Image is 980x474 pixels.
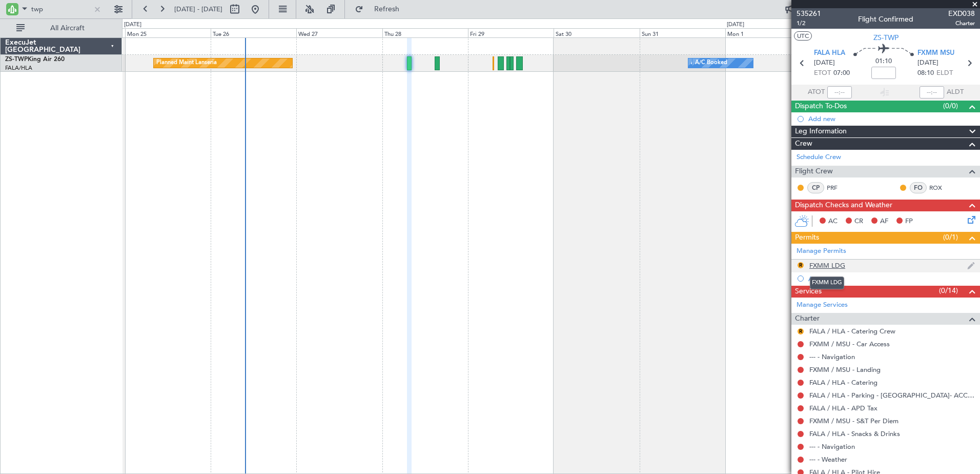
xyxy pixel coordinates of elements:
[828,216,838,227] span: AC
[917,68,934,78] span: 08:10
[695,55,727,71] div: A/C Booked
[5,64,32,72] a: FALA/HLA
[795,313,820,325] span: Charter
[809,417,899,425] a: FXMM / MSU - S&T Per Diem
[794,31,812,41] button: UTC
[795,286,822,298] span: Services
[795,101,847,112] span: Dispatch To-Dos
[947,87,964,97] span: ALDT
[296,28,382,37] div: Wed 27
[31,2,90,17] input: A/C (Reg. or Type)
[858,14,913,25] div: Flight Confirmed
[814,68,831,78] span: ETOT
[833,68,850,78] span: 07:00
[809,378,877,387] a: FALA / HLA - Catering
[809,455,847,464] a: --- - Weather
[797,152,841,163] a: Schedule Crew
[809,352,855,361] a: --- - Navigation
[640,28,725,37] div: Sun 31
[5,56,65,63] a: ZS-TWPKing Air 260
[795,232,819,244] span: Permits
[854,216,863,227] span: CR
[827,183,850,192] a: PRF
[814,58,835,68] span: [DATE]
[795,138,812,150] span: Crew
[797,8,821,19] span: 535261
[11,20,111,36] button: All Aircraft
[797,19,821,28] span: 1/2
[174,5,222,14] span: [DATE] - [DATE]
[350,1,412,17] button: Refresh
[124,21,141,29] div: [DATE]
[795,126,847,137] span: Leg Information
[827,86,852,98] input: --:--
[211,28,296,37] div: Tue 26
[795,200,892,211] span: Dispatch Checks and Weather
[936,68,953,78] span: ELDT
[948,19,975,28] span: Charter
[809,391,975,400] a: FALA / HLA - Parking - [GEOGRAPHIC_DATA]- ACC # 1800
[929,183,952,192] a: ROX
[948,8,975,19] span: EXD038
[809,327,895,335] a: FALA / HLA - Catering Crew
[691,55,723,71] div: A/C Booked
[797,246,846,256] a: Manage Permits
[798,328,804,334] button: R
[809,442,855,451] a: --- - Navigation
[810,276,844,289] div: FXMM LDG
[939,285,958,296] span: (0/14)
[809,340,890,348] a: FXMM / MSU - Car Access
[943,101,958,111] span: (0/0)
[967,261,975,270] img: edit
[798,262,804,268] button: R
[808,114,975,123] div: Add new
[554,28,639,37] div: Sat 30
[880,216,888,227] span: AF
[917,58,938,68] span: [DATE]
[875,56,892,67] span: 01:10
[125,28,211,37] div: Mon 25
[917,48,954,58] span: FXMM MSU
[27,25,108,32] span: All Aircraft
[5,56,28,63] span: ZS-TWP
[797,300,848,310] a: Manage Services
[808,87,825,97] span: ATOT
[910,182,927,193] div: FO
[873,32,899,43] span: ZS-TWP
[809,261,845,270] div: FXMM LDG
[156,55,217,71] div: Planned Maint Lanseria
[468,28,554,37] div: Fri 29
[727,21,744,29] div: [DATE]
[814,48,845,58] span: FALA HLA
[809,429,900,438] a: FALA / HLA - Snacks & Drinks
[905,216,913,227] span: FP
[382,28,468,37] div: Thu 28
[809,404,877,412] a: FALA / HLA - APD Tax
[795,166,833,177] span: Flight Crew
[807,182,824,193] div: CP
[365,6,409,13] span: Refresh
[943,232,958,243] span: (0/1)
[725,28,811,37] div: Mon 1
[808,274,975,283] div: Add new
[809,365,881,374] a: FXMM / MSU - Landing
